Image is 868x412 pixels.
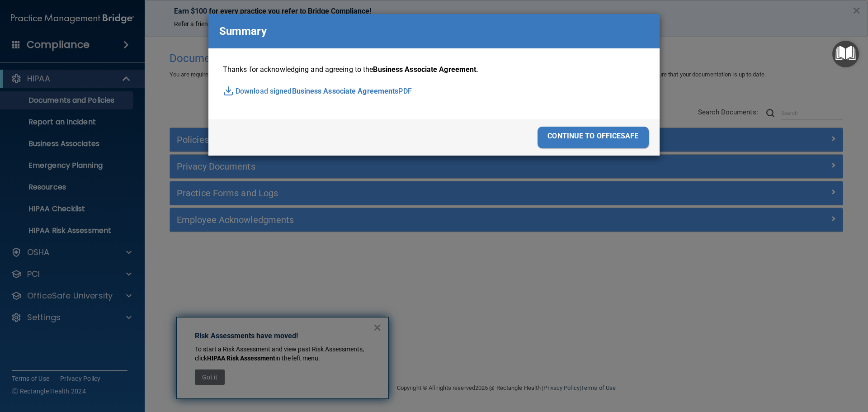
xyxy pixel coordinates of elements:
div: continue to officesafe [538,127,649,148]
span: Business Associate Agreements [292,85,399,98]
span: Business Associate Agreement. [373,65,478,74]
p: Download signed PDF [223,85,645,98]
button: Open Resource Center [832,41,859,67]
p: Summary [219,21,267,41]
p: Thanks for acknowledging and agreeing to the [223,63,645,76]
